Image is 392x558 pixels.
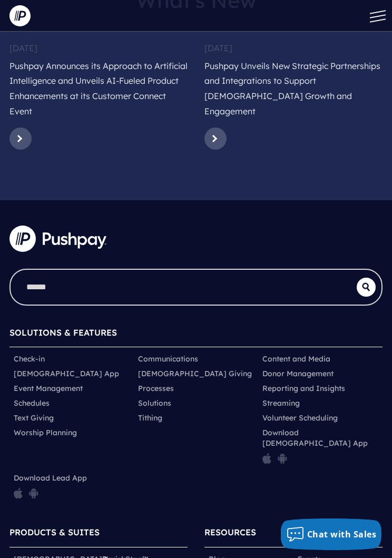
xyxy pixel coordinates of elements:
a: [DEMOGRAPHIC_DATA] Giving [138,368,252,379]
a: Streaming [262,398,300,408]
a: Solutions [138,398,171,408]
span: Chat with Sales [307,528,377,540]
img: pp_icon_appstore.png [262,453,271,464]
li: Download Lead App [9,471,134,505]
a: Donor Management [262,368,334,379]
h6: RESOURCES [204,522,383,547]
a: Worship Planning [14,427,77,438]
h5: Pushpay Unveils New Strategic Partnerships and Integrations to Support [DEMOGRAPHIC_DATA] Growth ... [204,58,383,123]
h5: Pushpay Announces its Approach to Artificial Intelligence and Unveils AI-Fueled Product Enhanceme... [9,58,188,123]
h6: [DATE] [204,38,383,58]
img: pp_icon_gplay.png [278,453,287,464]
a: Check-in [14,354,45,364]
img: pp_icon_appstore.png [14,487,23,499]
img: pp_icon_gplay.png [29,487,38,499]
a: Communications [138,354,198,364]
a: Event Management [14,383,83,394]
a: Reporting and Insights [262,383,345,394]
a: Volunteer Scheduling [262,413,338,423]
a: Tithing [138,413,162,423]
a: Content and Media [262,354,330,364]
h6: [DATE] [9,38,188,58]
a: Schedules [14,398,50,408]
a: Text Giving [14,413,54,423]
h6: SOLUTIONS & FEATURES [9,322,383,347]
h6: PRODUCTS & SUITES [9,522,188,547]
a: [DEMOGRAPHIC_DATA] App [14,368,119,379]
a: Processes [138,383,174,394]
button: Chat with Sales [281,518,382,550]
li: Download [DEMOGRAPHIC_DATA] App [258,425,383,471]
